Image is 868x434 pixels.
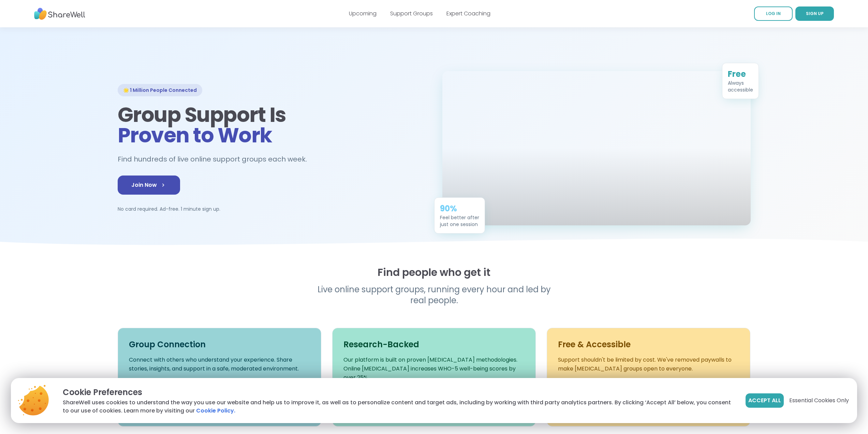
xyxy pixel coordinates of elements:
p: Cookie Preferences [63,386,735,398]
div: Always accessible [728,80,753,93]
p: Connect with others who understand your experience. Share stories, insights, and support in a saf... [129,355,310,373]
p: No card required. Ad-free. 1 minute sign up. [118,206,426,212]
a: LOG IN [754,6,793,21]
img: ShareWell Nav Logo [34,4,85,23]
a: Cookie Policy. [196,407,235,415]
span: Accept All [748,396,781,405]
h3: Research-Backed [343,339,525,350]
span: SIGN UP [806,11,824,16]
span: Join Now [131,181,166,189]
div: 90% [440,203,479,214]
div: Free [728,69,753,80]
p: ShareWell uses cookies to understand the way you use our website and help us to improve it, as we... [63,398,735,415]
a: Expert Coaching [446,10,490,17]
h3: Free & Accessible [558,339,739,350]
p: Support shouldn't be limited by cost. We've removed paywalls to make [MEDICAL_DATA] groups open t... [558,355,739,373]
p: Our platform is built on proven [MEDICAL_DATA] methodologies. Online [MEDICAL_DATA] increases WHO... [343,355,525,382]
a: Join Now [118,176,180,195]
a: Support Groups [390,10,433,17]
div: 🌟 1 Million People Connected [118,84,202,96]
h3: Group Connection [129,339,310,350]
h1: Group Support Is [118,104,426,145]
button: Accept All [746,393,784,408]
span: LOG IN [766,11,781,16]
h2: Find people who get it [118,266,751,279]
div: Feel better after just one session [440,214,479,228]
a: Upcoming [349,10,377,17]
a: SIGN UP [795,6,834,21]
span: Proven to Work [118,121,272,150]
span: Essential Cookies Only [789,396,849,405]
h2: Find hundreds of live online support groups each week. [118,154,314,165]
p: Live online support groups, running every hour and led by real people. [303,284,565,306]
